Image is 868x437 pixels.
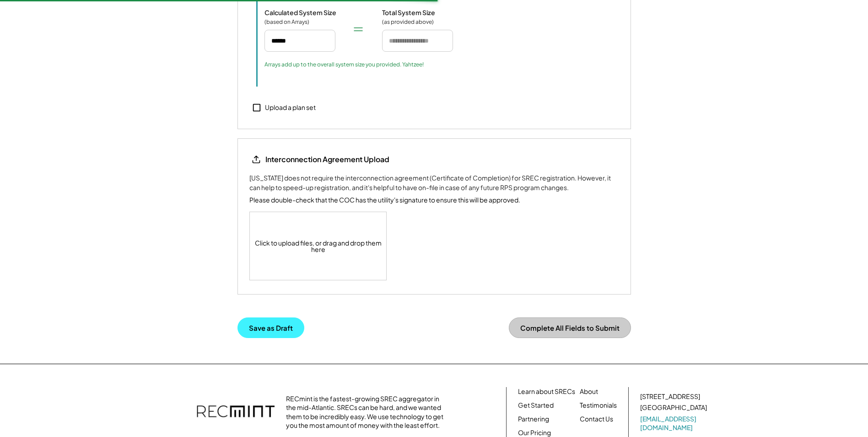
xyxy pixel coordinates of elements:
div: [GEOGRAPHIC_DATA] [640,403,707,412]
div: Click to upload files, or drag and drop them here [250,212,387,280]
button: Complete All Fields to Submit [509,317,631,338]
a: [EMAIL_ADDRESS][DOMAIN_NAME] [640,415,709,432]
div: (based on Arrays) [264,18,310,26]
div: [STREET_ADDRESS] [640,392,700,401]
a: Testimonials [580,401,617,410]
div: Arrays add up to the overall system size you provided. Yahtzee! [264,61,424,68]
button: Save as Draft [237,317,304,338]
div: Calculated System Size [264,8,336,16]
a: About [580,387,598,396]
div: Interconnection Agreement Upload [265,154,389,164]
img: recmint-logotype%403x.png [197,396,275,428]
a: Contact Us [580,415,613,424]
div: [US_STATE] does not require the interconnection agreement (Certificate of Completion) for SREC re... [249,173,619,192]
a: Learn about SRECs [518,387,575,396]
div: Upload a plan set [265,103,316,112]
a: Get Started [518,401,554,410]
div: Total System Size [382,8,435,16]
a: Partnering [518,415,549,424]
div: RECmint is the fastest-growing SREC aggregator in the mid-Atlantic. SRECs can be hard, and we wan... [286,394,448,430]
div: (as provided above) [382,18,434,26]
div: Please double-check that the COC has the utility's signature to ensure this will be approved. [249,195,520,205]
